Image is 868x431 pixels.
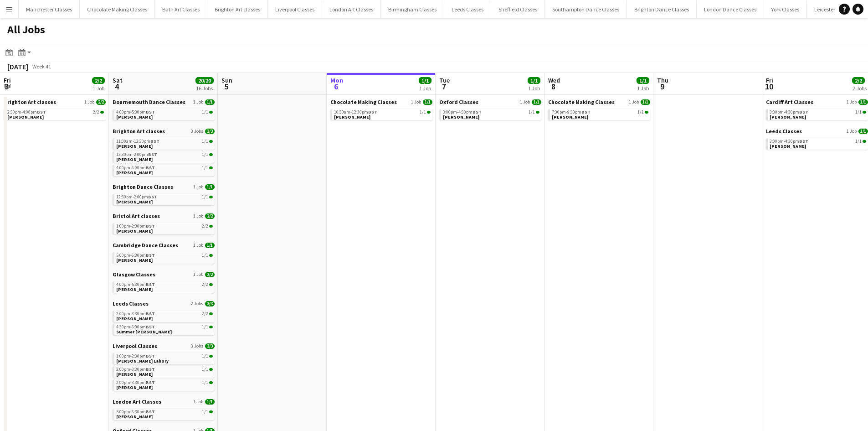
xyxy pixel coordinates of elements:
span: 1/1 [209,111,213,114]
span: Kerry Andrews [116,228,153,234]
span: BST [146,409,155,415]
span: Bournemouth Dance Classes [113,99,185,105]
span: 5:00pm-6:30pm [116,410,155,414]
span: 1/1 [423,99,432,105]
span: BST [37,109,46,115]
span: 3 [2,81,11,92]
span: 1 Job [847,129,857,134]
span: Fri [4,76,11,84]
div: London Art Classes1 Job1/15:00pm-6:30pmBST1/1[PERSON_NAME] [113,398,215,427]
span: 1/1 [419,77,431,84]
span: Fri [766,76,773,84]
span: 6 [329,81,343,92]
span: 1/1 [863,111,866,114]
span: 1/1 [209,410,213,413]
span: 1/1 [209,355,213,358]
a: 2:30pm-4:00pmBST2/2[PERSON_NAME] [7,109,104,119]
span: 2/2 [209,312,213,315]
span: Brighton Dance Classes [113,183,173,190]
span: BST [473,109,482,115]
div: Leeds Classes2 Jobs3/32:00pm-3:30pmBST2/2[PERSON_NAME]4:30pm-6:00pmBST1/1Summer [PERSON_NAME] [113,300,215,343]
span: Nicole Beeston [116,384,153,390]
span: BST [799,138,808,144]
span: 1/1 [209,140,213,143]
span: BST [150,138,159,144]
span: 2/2 [202,224,208,228]
span: Beth Nicholson [116,316,153,322]
span: 2:00pm-3:30pm [116,312,155,316]
span: 1/1 [202,354,208,358]
button: Liverpool Classes [268,0,322,18]
span: BST [146,252,155,258]
span: 3 Jobs [191,129,203,134]
span: 1/1 [202,152,208,157]
span: Bethany Spencer [116,143,153,149]
span: BST [146,109,155,115]
span: 12:30pm-2:00pm [116,152,157,157]
span: Sam Avery [7,114,44,120]
button: Brighton Dance Classes [627,0,697,18]
a: 4:30pm-6:00pmBST1/1Summer [PERSON_NAME] [116,324,213,334]
span: 1 Job [411,99,421,105]
span: BST [146,324,155,330]
span: 1/1 [202,110,208,114]
a: 5:00pm-6:30pmBST1/1[PERSON_NAME] [116,252,213,263]
span: 1/1 [536,111,539,114]
div: Liverpool Classes3 Jobs3/31:00pm-2:30pmBST1/1[PERSON_NAME] Lahory2:00pm-3:30pmBST1/1[PERSON_NAME]... [113,343,215,398]
a: 7:30pm-9:30pmBST1/1[PERSON_NAME] [552,109,648,119]
div: 16 Jobs [196,85,213,92]
span: 1/1 [202,380,208,385]
span: 1/1 [645,111,648,114]
span: 10:30am-12:30pm [334,110,377,114]
a: London Art Classes1 Job1/1 [113,398,215,405]
span: Leeds Classes [766,128,802,135]
span: Bristol Art classes [113,213,160,219]
span: 1 Job [193,99,203,105]
span: 4:00pm-5:30pm [116,282,155,287]
div: Oxford Classes1 Job1/13:00pm-4:30pmBST1/1[PERSON_NAME] [439,99,541,122]
span: Sun [221,76,232,84]
span: BST [146,366,155,372]
span: 11:00am-12:30pm [116,139,159,144]
span: Shellie Wells [552,114,588,120]
div: Glasgow Classes1 Job2/24:00pm-5:30pmBST2/2[PERSON_NAME] [113,271,215,300]
button: London Dance Classes [697,0,764,18]
div: 1 Job [92,85,104,92]
span: Tue [439,76,450,84]
div: Cambridge Dance Classes1 Job1/15:00pm-6:30pmBST1/1[PERSON_NAME] [113,242,215,271]
span: 1/1 [427,111,431,114]
div: Bristol Art classes1 Job2/21:00pm-2:30pmBST2/2[PERSON_NAME] [113,213,215,242]
span: 1/1 [202,253,208,258]
span: 1/1 [641,99,650,105]
button: Chocolate Making Classes [80,0,155,18]
span: 1/1 [855,110,862,114]
a: 1:00pm-2:30pmBST1/1[PERSON_NAME] Lahory [116,353,213,363]
a: 11:00am-12:30pmBST1/1[PERSON_NAME] [116,138,213,149]
span: 3/3 [205,301,215,306]
span: 7 [438,81,450,92]
a: 12:30pm-2:00pmBST1/1[PERSON_NAME] [116,194,213,204]
span: Summer McGibbon [116,329,172,335]
span: 2/2 [852,77,865,84]
span: Helen Inniss [116,170,153,176]
span: 3:30pm-4:30pm [770,110,808,114]
a: 12:30pm-2:00pmBST1/1[PERSON_NAME] [116,151,213,162]
span: BST [146,353,155,359]
span: 3/3 [205,129,215,134]
span: 1/1 [205,243,215,248]
span: 2/2 [93,110,99,114]
span: Chocolate Making Classes [330,99,397,105]
span: Chocolate Making Classes [548,99,615,105]
span: Will Hughes [334,114,370,120]
span: 1 Job [629,99,639,105]
span: Faye Shepherd [770,143,806,149]
span: 2:30pm-4:00pm [7,110,46,114]
span: 1/1 [202,367,208,372]
a: 5:00pm-6:30pmBST1/1[PERSON_NAME] [116,409,213,419]
span: BST [146,379,155,385]
span: BST [146,311,155,317]
span: 1:00pm-2:30pm [116,224,155,228]
span: 2/2 [202,282,208,287]
span: 2:00pm-3:30pm [116,367,155,372]
span: Robert Bramley [770,114,806,120]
